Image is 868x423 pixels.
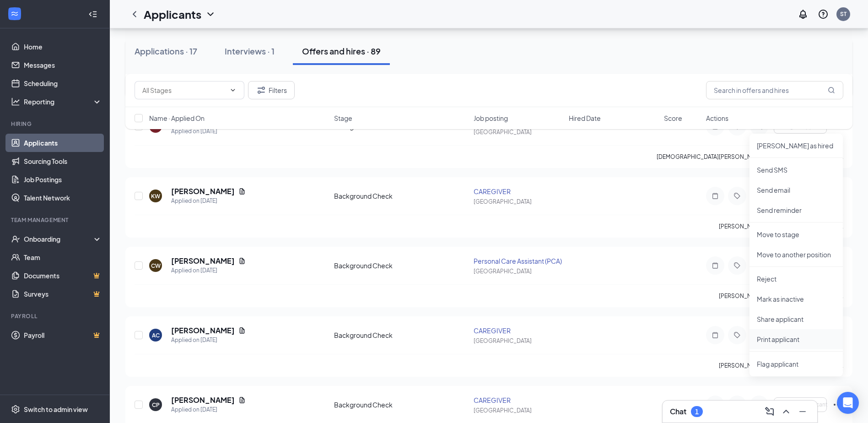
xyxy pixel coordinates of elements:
svg: Minimize [797,406,808,417]
span: Score [664,114,682,123]
a: Team [24,248,102,266]
svg: Note [710,262,721,269]
a: Job Postings [24,170,102,189]
a: Home [24,38,102,56]
svg: QuestionInfo [818,9,829,20]
div: CAREGIVER [474,326,563,335]
div: CAREGIVER [474,396,563,405]
svg: Note [710,331,721,339]
div: Background Check [334,400,469,409]
div: AC [152,331,160,339]
div: Applied on [DATE] [171,336,246,345]
div: Interviews · 1 [225,45,275,57]
button: Filter Filters [248,81,295,99]
svg: Analysis [11,97,20,106]
div: CP [152,401,160,409]
div: ST [840,10,846,18]
svg: Tag [732,331,743,339]
a: Sourcing Tools [24,152,102,170]
div: Applied on [DATE] [171,405,246,414]
div: [GEOGRAPHIC_DATA] [474,407,563,414]
span: Actions [706,114,728,123]
p: [PERSON_NAME] has applied more than . [719,362,843,369]
p: [DEMOGRAPHIC_DATA][PERSON_NAME] has applied more than . [657,153,843,161]
div: CAREGIVER [474,187,563,196]
div: CW [151,262,161,270]
p: [PERSON_NAME] has applied more than . [719,222,843,230]
svg: MagnifyingGlass [828,87,835,94]
svg: ComposeMessage [764,406,775,417]
div: Applied on [DATE] [171,196,246,206]
h1: Applicants [144,6,201,22]
input: All Stages [142,85,226,95]
span: Job posting [474,114,508,123]
h5: [PERSON_NAME] [171,186,235,196]
h5: [PERSON_NAME] [171,325,235,336]
h5: [PERSON_NAME] [171,256,235,266]
h5: [PERSON_NAME] [171,395,235,405]
button: Minimize [795,404,810,419]
svg: UserCheck [11,234,20,244]
span: Name · Applied On [149,114,205,123]
svg: ChevronUp [781,406,792,417]
svg: Collapse [88,10,97,19]
input: Search in offers and hires [706,81,843,99]
div: Payroll [11,312,100,320]
div: Personal Care Assistant (PCA) [474,256,563,266]
h3: Chat [670,407,686,417]
svg: Notifications [798,9,809,20]
svg: ChevronDown [205,9,216,20]
div: Background Check [334,191,469,201]
div: Reporting [24,97,102,106]
svg: ChevronDown [229,87,237,94]
div: 1 [695,408,699,416]
a: Scheduling [24,74,102,92]
span: Stage [334,114,352,123]
div: Offers and hires · 89 [302,45,381,57]
svg: Tag [732,192,743,200]
div: Onboarding [24,234,94,244]
button: Waiting on Applicant [774,397,827,412]
svg: Filter [256,85,267,96]
a: SurveysCrown [24,285,102,303]
div: Open Intercom Messenger [837,392,859,414]
a: Talent Network [24,189,102,207]
svg: Note [710,192,721,200]
div: [GEOGRAPHIC_DATA] [474,198,563,206]
a: DocumentsCrown [24,266,102,285]
div: Switch to admin view [24,405,88,414]
div: Background Check [334,261,469,270]
svg: WorkstreamLogo [10,9,19,18]
div: Hiring [11,120,100,128]
p: [PERSON_NAME] has applied more than . [719,292,843,300]
div: Applications · 17 [135,45,197,57]
div: [GEOGRAPHIC_DATA] [474,337,563,345]
button: ChevronUp [779,404,793,419]
svg: Document [238,396,246,404]
span: Hired Date [569,114,601,123]
svg: Document [238,188,246,195]
svg: ChevronLeft [129,9,140,20]
a: PayrollCrown [24,326,102,344]
svg: Document [238,327,246,334]
a: Messages [24,56,102,74]
div: Applied on [DATE] [171,266,246,275]
div: Team Management [11,216,100,224]
svg: Tag [732,262,743,269]
button: ComposeMessage [762,404,777,419]
div: Background Check [334,331,469,340]
svg: Document [238,257,246,265]
svg: Ellipses [832,399,843,410]
div: [GEOGRAPHIC_DATA] [474,267,563,275]
svg: Settings [11,405,20,414]
a: Applicants [24,134,102,152]
div: KW [151,192,160,200]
